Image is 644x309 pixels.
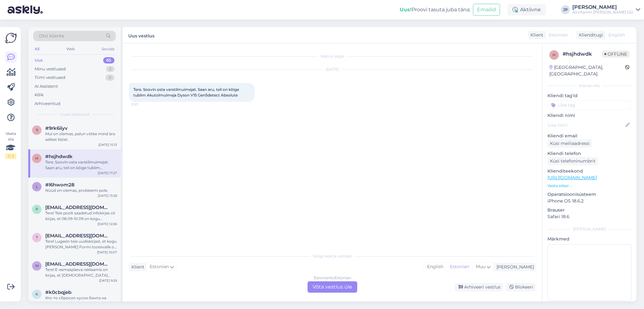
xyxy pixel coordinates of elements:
div: Võta vestlus üle [308,281,357,293]
p: Kliendi nimi [547,112,631,119]
div: All [33,45,41,53]
div: JP [561,5,570,14]
div: Estonian [447,262,472,272]
div: Vestlus algas [129,53,536,59]
div: Aktiivne [508,4,546,15]
p: Vaata edasi ... [547,183,631,189]
div: Uus [35,57,43,63]
div: [PERSON_NAME] [547,226,631,232]
span: m [35,263,39,268]
span: #k0cbqjeb [45,290,71,295]
div: Arhiveeritud [35,101,60,107]
span: Muu [476,264,486,269]
div: Tere! E-esmaspäeva reklaamis on kirjas, et [DEMOGRAPHIC_DATA] rakendub ka filtritele. Samas, [PER... [45,267,117,278]
div: 2 [106,66,114,72]
div: Estonian to Estonian [314,275,351,281]
span: Uued vestlused [60,112,89,117]
div: Küsi meiliaadressi [547,139,592,148]
div: Valige keel ja vastake [129,253,536,259]
span: k [36,292,38,296]
a: [URL][DOMAIN_NAME] [547,175,597,180]
span: #9rk6iiyv [45,125,68,131]
span: Tere. Soovin osta varstilmuimejat. Saan aru, teil on kõige tublim Akutolmuimeja Dyson V15 Gen5det... [133,87,240,97]
div: 2 / 3 [5,153,16,159]
div: [DATE] 15:13 [98,142,117,147]
div: [DATE] 13:28 [98,193,117,198]
span: h [35,156,38,161]
div: 65 [103,57,114,63]
span: triin.nuut@gmail.com [45,233,111,239]
div: [PERSON_NAME] [494,264,534,270]
div: Vaata siia [5,131,16,159]
div: English [424,262,447,272]
div: Nüüd on olemas, probleemi pole. [45,188,117,193]
p: Kliendi email [547,133,631,139]
div: [DATE] [129,67,536,72]
span: 17:27 [131,102,154,107]
span: 9 [36,128,38,132]
span: piret.kattai@gmail.com [45,205,111,210]
div: [DATE] 10:07 [97,250,117,255]
b: Uus! [400,7,412,13]
div: Kliendi info [547,83,631,89]
div: Airvitamin [PERSON_NAME] OÜ [572,10,633,15]
div: Klienditugi [576,32,603,38]
div: [GEOGRAPHIC_DATA], [GEOGRAPHIC_DATA] [549,64,625,77]
span: Estonian [549,32,568,38]
div: Arhiveeri vestlus [455,283,503,291]
div: Blokeeri [506,283,536,291]
button: Emailid [473,4,500,16]
span: English [608,32,625,38]
div: [DATE] 9:29 [99,278,117,283]
div: Web [65,45,76,53]
p: Klienditeekond [547,168,631,174]
p: iPhone OS 18.6.2 [547,198,631,204]
div: [PERSON_NAME] [572,5,633,10]
div: [DATE] 17:27 [98,171,117,175]
span: Estonian [150,263,169,270]
a: [PERSON_NAME]Airvitamin [PERSON_NAME] OÜ [572,5,640,15]
input: Lisa nimi [548,122,624,129]
div: Mul on olemas, palun vótke mind àra sellest listist. [45,131,117,142]
div: Klient [528,32,543,38]
input: Lisa tag [547,100,631,110]
div: AI Assistent [35,83,58,90]
p: Märkmed [547,236,631,242]
div: Tiimi vestlused [35,74,65,81]
p: Safari 18.6 [547,213,631,220]
div: Minu vestlused [35,66,66,72]
div: Proovi tasuta juba täna: [400,6,470,14]
span: t [36,235,38,240]
div: # hsjhdwdk [563,50,602,58]
div: Кто-то сбросил кусок бинта на балкон . Что это значит? [45,295,117,306]
div: Kõik [35,92,44,98]
div: [DATE] 12:06 [97,222,117,226]
p: Kliendi tag'id [547,92,631,99]
p: Kliendi telefon [547,150,631,157]
span: #hsjhdwdk [45,154,73,159]
img: Askly Logo [5,32,17,44]
p: Brauser [547,207,631,213]
div: 0 [105,74,114,81]
div: Klient [129,264,144,270]
span: p [36,207,38,212]
span: l [36,184,38,189]
p: Operatsioonisüsteem [547,191,631,198]
span: #l6hwom28 [45,182,75,188]
label: Uus vestlus [128,31,154,39]
span: Offline [602,51,630,58]
span: merilin686@hotmail.com [45,261,111,267]
div: Küsi telefoninumbrit [547,157,598,165]
div: Tere. Soovin osta varstilmuimejat. Saan aru, teil on kõige tublim Akutolmuimeja Dyson V15 Gen5det... [45,159,117,171]
span: h [552,52,556,57]
div: Tere! Lugesin teie uudiskirjast, et kogu [PERSON_NAME] Formi tootevalik on 20% soodsamalt alates ... [45,239,117,250]
div: Tere! Teie poolt saadetud infokirjas oli kirjas, et 08.09-10.09 on kogu [PERSON_NAME] Formi toote... [45,210,117,222]
span: Otsi kliente [39,33,64,39]
div: Socials [100,45,116,53]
